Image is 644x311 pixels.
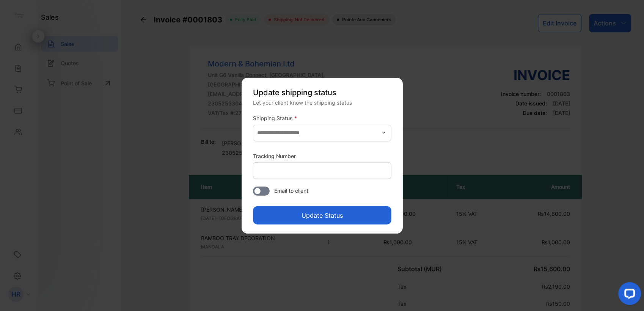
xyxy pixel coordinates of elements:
[253,87,391,98] p: Update shipping status
[253,99,391,107] div: Let your client know the shipping status
[253,152,296,160] label: Tracking Number
[274,186,308,194] span: Email to client
[253,206,391,224] button: Update Status
[612,279,644,311] iframe: LiveChat chat widget
[253,114,391,122] label: Shipping Status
